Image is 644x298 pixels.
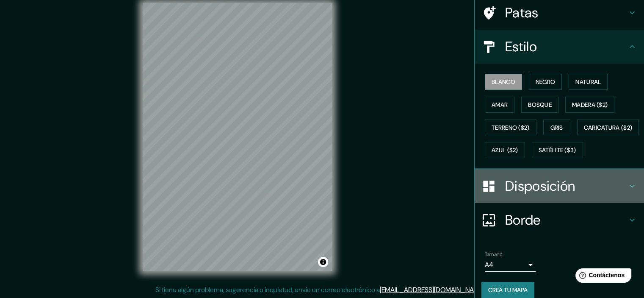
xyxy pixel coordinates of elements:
[492,124,530,131] font: Terreno ($2)
[543,120,570,136] button: Gris
[485,97,514,113] button: Amar
[475,30,644,64] div: Estilo
[380,285,484,294] a: [EMAIL_ADDRESS][DOMAIN_NAME]
[532,142,583,158] button: Satélite ($3)
[569,74,608,90] button: Natural
[481,282,534,298] button: Crea tu mapa
[577,120,639,136] button: Caricatura ($2)
[485,120,536,136] button: Terreno ($2)
[492,147,518,154] font: Azul ($2)
[155,285,380,294] font: Si tiene algún problema, sugerencia o inquietud, envíe un correo electrónico a
[550,124,563,131] font: Gris
[485,258,536,272] div: A4
[485,74,522,90] button: Blanco
[565,97,614,113] button: Madera ($2)
[572,101,608,109] font: Madera ($2)
[485,260,493,269] font: A4
[505,38,537,56] font: Estilo
[584,124,633,131] font: Caricatura ($2)
[492,101,508,109] font: Amar
[536,78,556,86] font: Negro
[521,97,558,113] button: Bosque
[528,101,552,109] font: Bosque
[318,257,328,267] button: Activar o desactivar atribución
[492,78,515,86] font: Blanco
[143,3,332,271] canvas: Mapa
[575,78,601,86] font: Natural
[569,265,635,289] iframe: Lanzador de widgets de ayuda
[529,74,562,90] button: Negro
[505,211,541,229] font: Borde
[485,142,525,158] button: Azul ($2)
[539,147,576,154] font: Satélite ($3)
[505,177,575,195] font: Disposición
[505,4,539,22] font: Patas
[475,169,644,203] div: Disposición
[488,286,528,294] font: Crea tu mapa
[485,251,502,258] font: Tamaño
[475,203,644,237] div: Borde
